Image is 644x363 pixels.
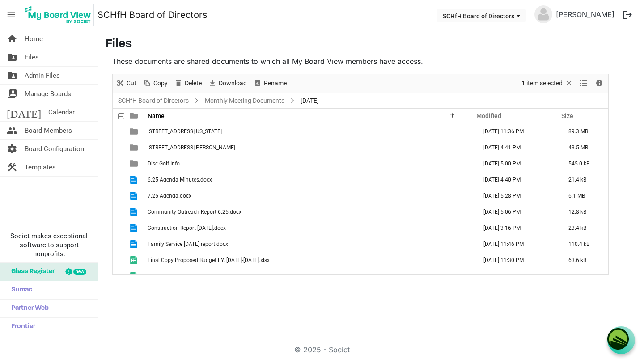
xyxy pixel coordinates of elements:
td: 6.25 Agenda Minutes.docx is template cell column header Name [145,172,474,188]
span: Board Members [25,122,72,139]
td: July 13, 2025 4:41 PM column header Modified [474,139,559,156]
td: 43.5 MB is template cell column header Size [559,139,608,156]
span: Files [25,48,39,66]
td: checkbox [113,204,124,220]
span: 6.25 Agenda Minutes.docx [148,177,212,183]
td: checkbox [113,156,124,172]
td: Family Service June 2025 report.docx is template cell column header Name [145,236,474,252]
span: [DATE] [7,103,41,121]
span: Recommendation to Board 22-23A.xls [148,273,239,279]
span: home [7,30,17,48]
span: Sumac [7,281,32,299]
td: is template cell column header type [124,156,145,172]
td: July 10, 2025 4:40 PM column header Modified [474,172,559,188]
span: Size [561,112,573,119]
div: Rename [250,74,290,93]
span: Delete [184,78,203,89]
td: is template cell column header type [124,188,145,204]
td: is template cell column header type [124,172,145,188]
span: folder_shared [7,67,17,84]
button: logout [618,5,637,24]
td: 23.4 kB is template cell column header Size [559,220,608,236]
h3: Files [106,37,637,52]
div: Cut [113,74,140,93]
td: Disc Golf Info is template cell column header Name [145,156,474,172]
td: 89.3 MB is template cell column header Size [559,123,608,139]
td: July 14, 2025 5:06 PM column header Modified [474,204,559,220]
div: new [73,269,86,275]
td: checkbox [113,188,124,204]
button: Copy [141,78,169,89]
span: Name [148,112,165,119]
span: Templates [25,158,56,176]
td: checkbox [113,123,124,139]
td: checkbox [113,252,124,268]
span: Admin Files [25,67,60,84]
td: Construction Report July 2025.docx is template cell column header Name [145,220,474,236]
a: © 2025 - Societ [294,345,350,354]
a: SCHfH Board of Directors [97,6,208,24]
button: Details [593,78,606,89]
td: Recommendation to Board 22-23A.xls is template cell column header Name [145,268,474,284]
span: people [7,122,17,139]
td: July 13, 2025 11:46 PM column header Modified [474,236,559,252]
td: 91 Hartshorn St Hornell is template cell column header Name [145,139,474,156]
td: 12.8 kB is template cell column header Size [559,204,608,220]
td: 7.25 Agenda.docx is template cell column header Name [145,188,474,204]
span: Societ makes exceptional software to support nonprofits. [4,232,94,258]
td: is template cell column header type [124,220,145,236]
button: Download [207,78,249,89]
a: My Board View Logo [22,4,97,26]
td: 545.0 kB is template cell column header Size [559,156,608,172]
span: 7.25 Agenda.docx [148,193,191,199]
td: July 11, 2025 3:16 PM column header Modified [474,220,559,236]
span: Disc Golf Info [148,160,180,167]
span: settings [7,140,17,158]
div: Clear selection [518,74,576,93]
td: 21.4 kB is template cell column header Size [559,172,608,188]
span: Modified [476,112,501,119]
span: [STREET_ADDRESS][PERSON_NAME] [148,144,235,151]
td: 11 W Washington St Bath is template cell column header Name [145,123,474,139]
span: Cut [126,78,137,89]
button: View dropdownbutton [578,78,589,89]
td: 55.3 kB is template cell column header Size [559,268,608,284]
span: Manage Boards [25,85,71,103]
div: Details [592,74,607,93]
td: July 13, 2025 11:36 PM column header Modified [474,123,559,139]
img: My Board View Logo [22,4,94,26]
td: checkbox [113,220,124,236]
span: Partner Web [7,300,49,317]
span: Frontier [7,318,35,336]
a: Monthly Meeting Documents [203,95,286,106]
span: Home [25,30,43,48]
span: Rename [263,78,288,89]
button: Selection [520,78,575,89]
span: Final Copy Proposed Budget FY. [DATE]-[DATE].xlsx [148,257,270,263]
button: Rename [252,78,288,89]
button: Cut [114,78,138,89]
span: folder_shared [7,48,17,66]
span: [STREET_ADDRESS][US_STATE] [148,128,222,135]
td: is template cell column header type [124,139,145,156]
button: Delete [173,78,203,89]
td: is template cell column header type [124,236,145,252]
button: SCHfH Board of Directors dropdownbutton [437,9,526,22]
td: checkbox [113,172,124,188]
td: is template cell column header type [124,252,145,268]
span: Download [218,78,248,89]
td: is template cell column header type [124,204,145,220]
td: July 13, 2025 11:30 PM column header Modified [474,252,559,268]
div: Copy [140,74,171,93]
td: checkbox [113,268,124,284]
span: menu [3,6,20,23]
span: Calendar [48,103,75,121]
span: 1 item selected [521,78,563,89]
td: 110.4 kB is template cell column header Size [559,236,608,252]
div: View [576,74,592,93]
a: [PERSON_NAME] [552,5,618,23]
span: Copy [153,78,169,89]
span: Glass Register [7,263,55,281]
span: Community Outreach Report 6.25.docx [148,209,241,215]
span: [DATE] [299,95,321,106]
